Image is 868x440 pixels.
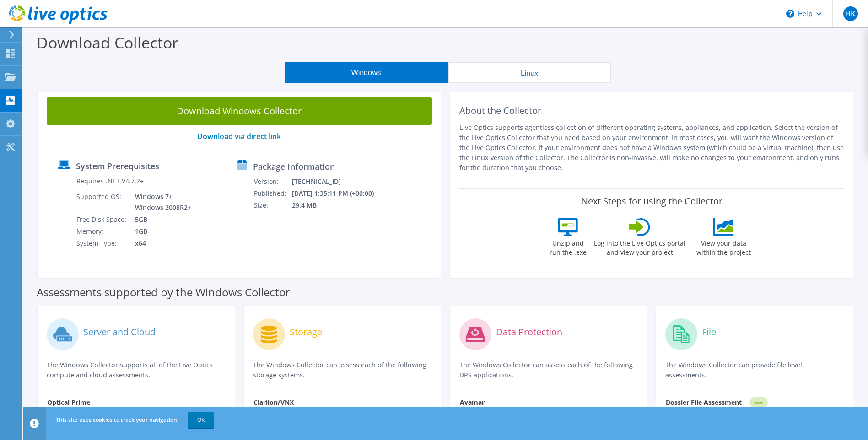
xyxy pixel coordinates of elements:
label: Data Protection [496,327,562,337]
p: Live Optics supports agentless collection of different operating systems, appliances, and applica... [459,123,845,173]
label: Package Information [253,162,335,171]
td: x64 [128,237,193,249]
td: 29.4 MB [291,199,386,211]
span: This site uses cookies to track your navigation. [56,416,178,424]
td: Version: [253,176,291,188]
td: System Type: [76,237,128,249]
svg: \n [786,10,794,18]
a: OK [188,412,214,428]
td: Published: [253,188,291,199]
label: Download Collector [37,32,178,53]
tspan: NEW! [754,400,763,405]
strong: Dossier File Assessment [666,398,742,407]
td: Windows 7+ Windows 2008R2+ [128,191,193,214]
label: File [702,327,716,337]
label: Log into the Live Optics portal and view your project [593,236,686,257]
td: [DATE] 1:35:11 PM (+00:00) [291,188,386,199]
strong: Clariion/VNX [253,398,294,407]
span: HK [843,6,858,21]
p: The Windows Collector can assess each of the following DPS applications. [459,360,638,380]
label: Server and Cloud [83,327,156,337]
td: Free Disk Space: [76,214,128,225]
label: Next Steps for using the Collector [581,196,722,207]
button: Linux [448,62,611,83]
p: The Windows Collector supports all of the Live Optics compute and cloud assessments. [47,360,226,380]
td: Supported OS: [76,191,128,214]
label: Requires .NET V4.7.2+ [76,177,144,186]
p: The Windows Collector can provide file level assessments. [665,360,844,380]
p: The Windows Collector can assess each of the following storage systems. [253,360,432,380]
label: Storage [290,327,322,337]
h2: About the Collector [459,105,845,116]
td: 1GB [128,225,193,237]
strong: Optical Prime [47,398,90,407]
a: Download Windows Collector [47,97,432,125]
button: Windows [285,62,448,83]
strong: Avamar [460,398,485,407]
label: Unzip and run the .exe [547,236,589,257]
label: View your data within the project [690,236,756,257]
a: Download via direct link [197,131,281,141]
label: System Prerequisites [76,161,159,171]
label: Assessments supported by the Windows Collector [37,288,290,297]
td: Size: [253,199,291,211]
td: 5GB [128,214,193,225]
td: Memory: [76,225,128,237]
td: [TECHNICAL_ID] [291,176,386,188]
